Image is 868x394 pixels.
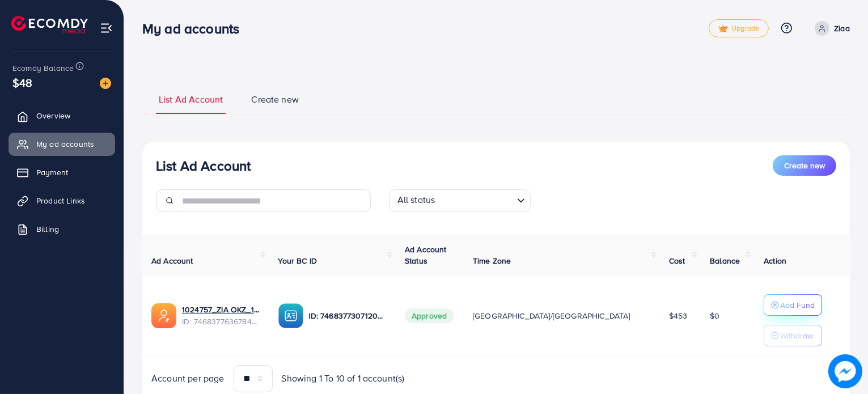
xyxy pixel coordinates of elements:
[12,62,74,74] span: Ecomdy Balance
[11,16,88,33] img: logo
[669,255,685,266] span: Cost
[764,294,822,316] button: Add Fund
[9,133,115,155] a: My ad accounts
[810,21,850,36] a: Ziaa
[142,20,248,37] h3: My ad accounts
[773,155,836,176] button: Create new
[282,372,405,385] span: Showing 1 To 10 of 1 account(s)
[151,255,193,266] span: Ad Account
[389,189,531,212] div: Search for option
[764,255,786,266] span: Action
[718,25,728,33] img: tick
[278,303,303,328] img: ic-ba-acc.ded83a64.svg
[151,372,225,385] span: Account per page
[100,78,111,89] img: image
[159,93,223,106] span: List Ad Account
[669,310,688,321] span: $453
[156,158,251,174] h3: List Ad Account
[780,298,815,312] p: Add Fund
[9,218,115,240] a: Billing
[9,189,115,212] a: Product Links
[473,255,511,266] span: Time Zone
[834,22,850,35] p: Ziaa
[9,104,115,127] a: Overview
[9,161,115,184] a: Payment
[36,110,70,121] span: Overview
[182,316,260,327] span: ID: 7468377636784603137
[830,356,861,387] img: image
[780,329,813,342] p: Withdraw
[784,160,825,171] span: Create new
[100,22,113,35] img: menu
[182,304,260,327] div: <span class='underline'>1024757_ZIA OKZ_1738867182871</span></br>7468377636784603137
[12,74,32,91] span: $48
[709,19,769,37] a: tickUpgrade
[710,310,719,321] span: $0
[36,195,85,206] span: Product Links
[764,325,822,346] button: Withdraw
[36,167,68,178] span: Payment
[278,255,317,266] span: Your BC ID
[182,304,260,315] a: 1024757_ZIA OKZ_1738867182871
[718,24,759,33] span: Upgrade
[251,93,299,106] span: Create new
[405,244,447,266] span: Ad Account Status
[405,308,454,323] span: Approved
[710,255,740,266] span: Balance
[395,191,438,209] span: All status
[36,223,59,235] span: Billing
[151,303,176,328] img: ic-ads-acc.e4c84228.svg
[309,309,387,323] p: ID: 7468377307120910337
[438,192,512,209] input: Search for option
[36,138,94,150] span: My ad accounts
[473,310,630,321] span: [GEOGRAPHIC_DATA]/[GEOGRAPHIC_DATA]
